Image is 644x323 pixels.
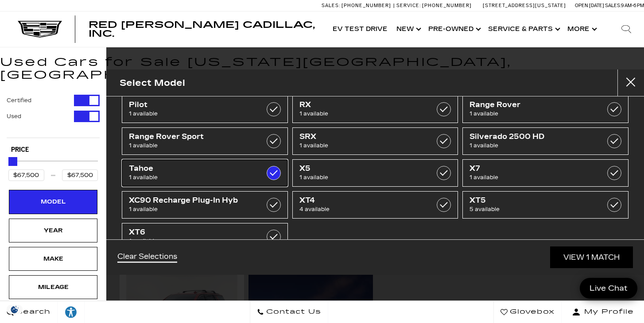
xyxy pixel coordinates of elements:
a: View 1 Match [550,246,633,268]
a: RX1 available [292,96,458,123]
h5: Price [11,146,95,154]
span: Search [14,306,50,318]
label: Certified [7,96,31,105]
a: XT61 available [122,223,288,250]
div: Mileage [31,282,75,292]
a: Service: [PHONE_NUMBER] [393,3,474,8]
button: Open user profile menu [562,301,644,323]
a: New [392,12,424,47]
a: Explore your accessibility options [58,301,85,323]
span: Service: [396,3,421,8]
span: Red [PERSON_NAME] Cadillac, Inc. [89,19,315,39]
span: Glovebox [508,306,555,318]
span: SRX [299,132,428,141]
h2: Select Model [120,76,185,90]
span: 1 available [469,109,598,118]
a: XC90 Recharge Plug-In Hyb1 available [122,191,288,219]
div: YearYear [9,219,97,242]
input: Minimum [8,169,44,181]
span: 1 available [469,173,598,182]
div: Price [8,154,98,181]
span: XT6 [129,228,258,237]
div: ModelModel [9,190,97,214]
section: Click to Open Cookie Consent Modal [4,305,25,314]
a: [STREET_ADDRESS][US_STATE] [483,3,566,8]
button: More [563,12,600,47]
a: Sales: [PHONE_NUMBER] [322,3,393,8]
span: [PHONE_NUMBER] [341,3,391,8]
span: My Profile [581,306,634,318]
span: [PHONE_NUMBER] [422,3,472,8]
a: Service & Parts [484,12,563,47]
span: RX [299,100,428,109]
span: 1 available [299,173,428,182]
span: XT5 [469,196,598,205]
span: Tahoe [129,164,258,173]
span: 1 available [129,237,258,246]
span: 1 available [129,141,258,150]
a: Clear Selections [117,252,177,263]
span: X5 [299,164,428,173]
span: XC90 Recharge Plug-In Hyb [129,196,258,205]
div: Model [31,197,75,207]
div: Filter by Vehicle Type [7,95,100,138]
span: Sales: [322,3,340,8]
a: Silverado 2500 HD1 available [462,127,628,155]
a: XT44 available [292,191,458,219]
div: MakeMake [9,247,97,271]
a: Pilot1 available [122,96,288,123]
span: X7 [469,164,598,173]
a: SRX1 available [292,127,458,155]
span: 9 AM-6 PM [621,3,644,8]
span: Contact Us [264,306,321,318]
span: Live Chat [585,283,632,293]
span: Pilot [129,100,258,109]
button: Close [617,69,644,96]
a: Live Chat [580,278,637,299]
div: MileageMileage [9,275,97,299]
a: Range Rover Sport1 available [122,127,288,155]
span: Range Rover [469,100,598,109]
div: Explore your accessibility options [58,305,84,319]
span: 1 available [129,173,258,182]
a: XT55 available [462,191,628,219]
span: Open [DATE] [575,3,604,8]
span: 5 available [469,205,598,214]
a: X71 available [462,159,628,187]
img: Opt-Out Icon [4,305,25,314]
a: Tahoe1 available [122,159,288,187]
input: Maximum [62,169,98,181]
img: Cadillac Dark Logo with Cadillac White Text [18,21,62,38]
span: Range Rover Sport [129,132,258,141]
div: Maximum Price [8,157,17,166]
div: Year [31,226,75,235]
span: 1 available [299,141,428,150]
a: Red [PERSON_NAME] Cadillac, Inc. [89,20,319,38]
div: Make [31,254,75,264]
a: Glovebox [493,301,562,323]
div: Search [609,12,644,47]
a: Range Rover1 available [462,96,628,123]
span: 1 available [129,205,258,214]
span: 1 available [469,141,598,150]
a: Contact Us [250,301,328,323]
span: XT4 [299,196,428,205]
span: 1 available [299,109,428,118]
span: Silverado 2500 HD [469,132,598,141]
a: X51 available [292,159,458,187]
span: 4 available [299,205,428,214]
span: 1 available [129,109,258,118]
a: EV Test Drive [328,12,392,47]
a: Pre-Owned [424,12,484,47]
label: Used [7,112,21,121]
span: Sales: [605,3,621,8]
